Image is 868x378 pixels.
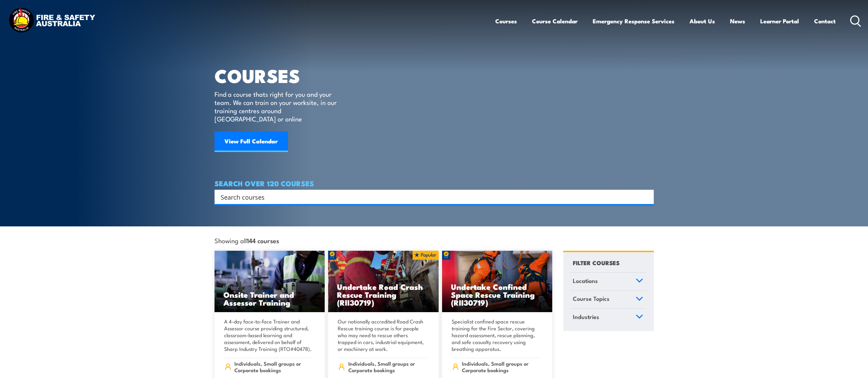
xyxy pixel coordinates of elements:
a: Course Calendar [532,12,578,30]
h3: Undertake Road Crash Rescue Training (RII30719) [337,283,430,306]
img: Road Crash Rescue Training [328,251,439,312]
input: Search input [221,192,639,202]
strong: 144 courses [247,236,279,245]
span: Individuals, Small groups or Corporate bookings [234,360,313,373]
span: Individuals, Small groups or Corporate bookings [462,360,541,373]
button: Search magnifier button [642,192,651,202]
h3: Onsite Trainer and Assessor Training [223,291,316,306]
h4: FILTER COURSES [573,258,620,267]
span: Individuals, Small groups or Corporate bookings [348,360,427,373]
a: Undertake Confined Space Rescue Training (RII30719) [442,251,553,312]
a: Contact [814,12,836,30]
p: Specialist confined space rescue training for the Fire Sector, covering hazard assessment, rescue... [452,318,541,352]
a: Locations [570,273,646,291]
a: About Us [690,12,715,30]
span: Locations [573,276,598,285]
a: Emergency Response Services [593,12,674,30]
p: Our nationally accredited Road Crash Rescue training course is for people who may need to rescue ... [338,318,427,352]
a: Course Topics [570,291,646,308]
a: Onsite Trainer and Assessor Training [215,251,325,312]
img: Safety For Leaders [215,251,325,312]
h1: COURSES [215,67,347,83]
span: Showing all [215,237,279,244]
span: Industries [573,312,599,321]
p: Find a course thats right for you and your team. We can train on your worksite, in our training c... [215,90,340,123]
h3: Undertake Confined Space Rescue Training (RII30719) [451,283,544,306]
p: A 4-day face-to-face Trainer and Assessor course providing structured, classroom-based learning a... [224,318,313,352]
img: Undertake Confined Space Rescue Training (non Fire-Sector) (2) [442,251,553,312]
a: Undertake Road Crash Rescue Training (RII30719) [328,251,439,312]
h4: SEARCH OVER 120 COURSES [215,179,654,187]
span: Course Topics [573,294,610,303]
form: Search form [222,192,640,202]
a: View Full Calendar [215,131,288,152]
a: Courses [495,12,517,30]
a: Industries [570,309,646,327]
a: News [730,12,745,30]
a: Learner Portal [760,12,799,30]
